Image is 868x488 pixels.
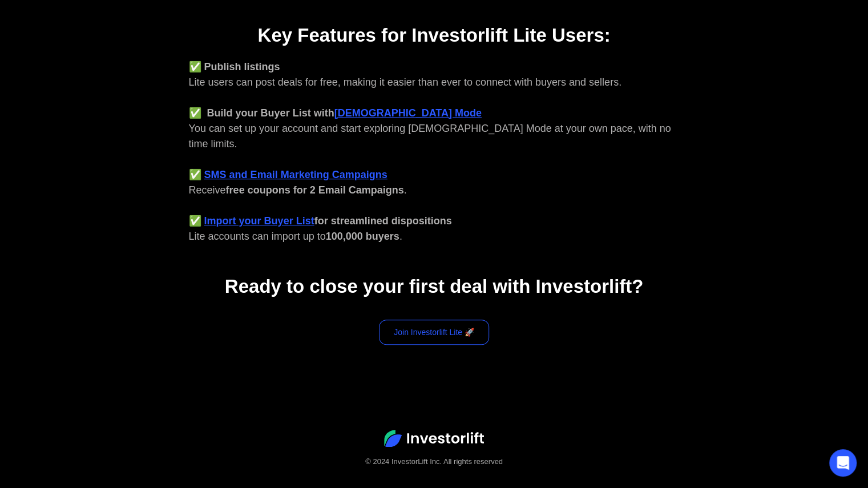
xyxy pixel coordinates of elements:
[379,320,489,345] a: Join Investorlift Lite 🚀
[226,184,404,196] strong: free coupons for 2 Email Campaigns
[189,107,334,119] strong: ✅ Build your Buyer List with
[225,276,643,297] strong: Ready to close your first deal with Investorlift?
[334,107,482,119] a: [DEMOGRAPHIC_DATA] Mode
[204,169,387,180] a: SMS and Email Marketing Campaigns
[23,456,845,467] div: © 2024 InvestorLift Inc. All rights reserved
[204,215,314,227] a: Import your Buyer List
[257,25,610,46] strong: Key Features for Investorlift Lite Users:
[189,61,280,72] strong: ✅ Publish listings
[314,215,452,227] strong: for streamlined dispositions
[189,215,201,227] strong: ✅
[189,59,680,244] div: Lite users can post deals for free, making it easier than ever to connect with buyers and sellers...
[189,169,201,180] strong: ✅
[326,231,399,242] strong: 100,000 buyers
[829,449,857,477] div: Open Intercom Messenger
